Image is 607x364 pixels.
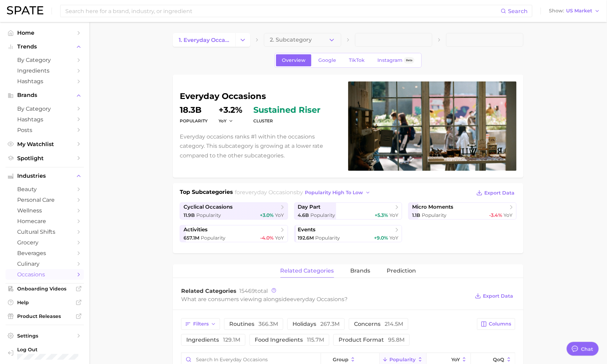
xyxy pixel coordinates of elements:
a: TikTok [343,54,371,66]
span: by Category [17,57,72,63]
span: 2. Subcategory [270,37,312,43]
input: Search here for a brand, industry, or ingredient [65,5,501,17]
a: Overview [276,54,311,66]
span: Filters [193,321,209,327]
span: YoY [275,212,284,218]
span: 214.5m [385,321,403,327]
span: Popularity [390,357,416,362]
a: beverages [5,248,84,258]
a: personal care [5,195,84,205]
span: 267.3m [320,321,340,327]
span: YoY [504,212,513,218]
a: Google [312,54,342,66]
span: Popularity [316,235,340,241]
a: Posts [5,125,84,135]
span: product format [339,337,405,343]
span: Show [549,9,564,13]
h1: Top Subcategories [180,188,233,198]
span: Popularity [422,212,446,218]
span: related categories [280,268,334,274]
button: 2. Subcategory [264,33,341,47]
a: Onboarding Videos [5,284,84,294]
span: beauty [17,186,72,192]
span: food ingredients [255,337,324,343]
h1: everyday occasions [180,92,340,100]
button: Change Category [235,33,250,47]
span: homecare [17,218,72,224]
img: SPATE [7,6,43,14]
span: personal care [17,197,72,203]
a: culinary [5,258,84,269]
span: brands [351,268,371,274]
a: Product Releases [5,311,84,321]
span: 1. everyday occasions [179,37,230,43]
a: 1. everyday occasions [173,33,235,47]
span: activities [184,227,208,233]
span: Posts [17,127,72,133]
a: micro moments1.1b Popularity-3.4% YoY [408,202,517,220]
span: Popularity [196,212,221,218]
a: Settings [5,331,84,341]
dd: +3.2% [219,106,242,114]
span: 15469 [239,288,255,294]
span: 366.3m [258,321,278,327]
span: -4.0% [261,235,274,241]
a: cyclical occasions11.9b Popularity+3.0% YoY [180,202,288,220]
a: day part4.6b Popularity+5.3% YoY [294,202,402,220]
span: by Category [17,106,72,112]
span: YoY [389,235,398,241]
span: YoY [219,118,227,124]
span: YoY [451,357,460,362]
a: Hashtags [5,114,84,125]
span: Popularity [201,235,225,241]
span: day part [298,204,321,210]
dd: 18.3b [180,106,208,114]
a: Log out. Currently logged in with e-mail kerianne.adler@unilever.com. [5,344,84,362]
span: Product Releases [17,313,72,319]
a: by Category [5,103,84,114]
span: Search [508,8,528,14]
span: 657.1m [184,235,199,241]
button: Export Data [473,291,515,301]
div: What are consumers viewing alongside ? [181,295,470,304]
span: for by [235,189,373,196]
span: Brands [17,92,72,98]
span: group [333,357,349,362]
span: cultural shifts [17,229,72,235]
span: YoY [389,212,398,218]
span: Onboarding Videos [17,286,72,292]
p: Everyday occasions ranks #1 within the occasions category. This subcategory is growing at a lower... [180,132,340,160]
span: cyclical occasions [184,204,233,210]
span: My Watchlist [17,141,72,147]
button: ShowUS Market [548,7,602,15]
a: Spotlight [5,153,84,164]
span: QoQ [493,357,505,362]
span: 11.9b [184,212,195,218]
span: Popularity [311,212,335,218]
span: Help [17,299,72,306]
dt: cluster [253,117,320,125]
a: My Watchlist [5,139,84,150]
span: everyday occasions [242,189,297,196]
a: activities657.1m Popularity-4.0% YoY [180,225,288,242]
span: popularity high to low [305,190,363,196]
span: Ingredients [17,67,72,74]
span: Prediction [387,268,416,274]
span: Export Data [483,293,514,299]
a: Home [5,27,84,38]
span: ingredients [186,337,240,343]
span: -3.4% [489,212,503,218]
span: Hashtags [17,78,72,85]
button: YoY [219,118,233,124]
span: Home [17,30,72,36]
a: Ingredients [5,65,84,76]
span: routines [229,321,278,327]
span: Overview [282,57,306,63]
span: Related Categories [181,288,236,294]
button: Filters [181,318,220,330]
button: Industries [5,171,84,181]
span: events [298,227,316,233]
span: Industries [17,173,72,179]
a: grocery [5,237,84,248]
button: popularity high to low [303,188,373,197]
